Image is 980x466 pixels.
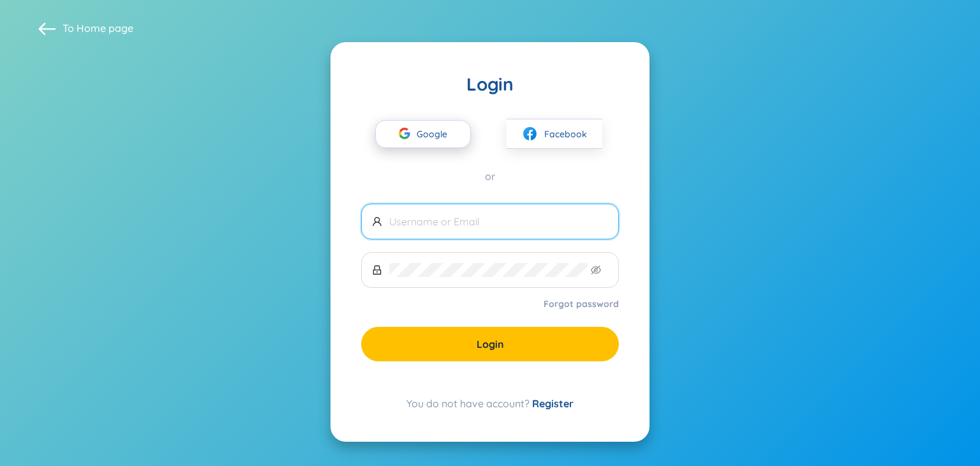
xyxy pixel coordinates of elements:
[361,327,619,361] button: Login
[361,169,619,183] div: or
[591,265,601,275] span: eye-invisible
[477,337,504,351] span: Login
[77,22,133,34] a: Home page
[389,214,608,229] input: Username or Email
[507,119,602,149] button: facebookFacebook
[532,397,574,410] a: Register
[375,120,471,148] button: Google
[372,216,382,227] span: user
[544,297,619,310] a: Forgot password
[417,121,454,147] span: Google
[544,127,587,141] span: Facebook
[361,73,619,96] div: Login
[361,396,619,411] div: You do not have account?
[372,265,382,275] span: lock
[522,126,538,142] img: facebook
[63,21,133,35] span: To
